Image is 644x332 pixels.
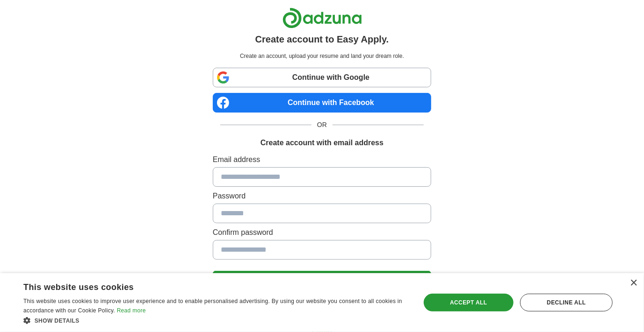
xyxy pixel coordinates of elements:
[255,32,389,46] h1: Create account to Easy Apply.
[213,191,431,202] label: Password
[213,227,431,238] label: Confirm password
[630,280,637,287] div: Close
[213,271,431,290] button: Create Account
[213,68,431,87] a: Continue with Google
[260,137,384,148] h1: Create account with email address
[23,298,402,314] span: This website uses cookies to improve user experience and to enable personalised advertising. By u...
[282,7,362,28] img: Adzuna logo
[424,294,514,311] div: Accept all
[35,318,80,324] span: Show details
[311,120,333,130] span: OR
[117,307,146,314] a: Read more, opens a new window
[520,294,613,311] div: Decline all
[23,316,409,325] div: Show details
[213,93,431,113] a: Continue with Facebook
[215,52,429,60] p: Create an account, upload your resume and land your dream role.
[213,154,431,165] label: Email address
[23,279,385,293] div: This website uses cookies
